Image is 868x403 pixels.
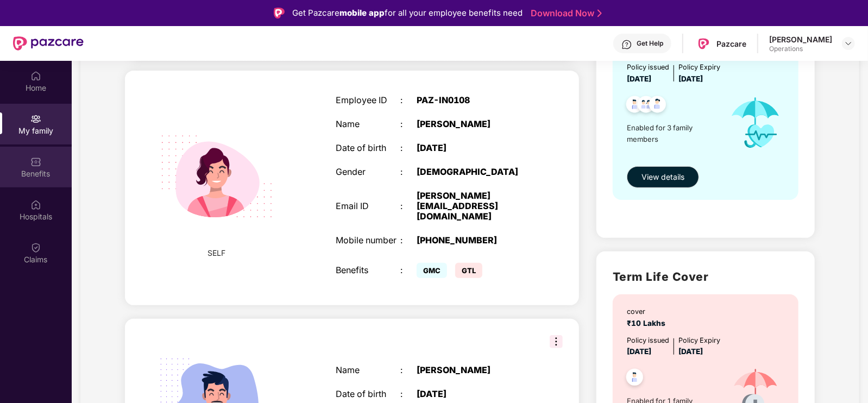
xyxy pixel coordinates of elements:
div: : [401,265,417,275]
img: svg+xml;base64,PHN2ZyBpZD0iQmVuZWZpdHMiIHhtbG5zPSJodHRwOi8vd3d3LnczLm9yZy8yMDAwL3N2ZyIgd2lkdGg9Ij... [30,156,41,167]
img: New Pazcare Logo [13,36,84,51]
img: svg+xml;base64,PHN2ZyBpZD0iSG9tZSIgeG1sbnM9Imh0dHA6Ly93d3cudzMub3JnLzIwMDAvc3ZnIiB3aWR0aD0iMjAiIG... [30,71,41,81]
div: Mobile number [336,235,400,245]
div: Gender [336,167,400,177]
span: GTL [455,263,482,278]
span: GMC [417,263,447,278]
img: svg+xml;base64,PHN2ZyBpZD0iSGVscC0zMngzMiIgeG1sbnM9Imh0dHA6Ly93d3cudzMub3JnLzIwMDAvc3ZnIiB3aWR0aD... [621,39,632,50]
div: : [401,143,417,153]
div: Policy issued [627,62,669,73]
div: Date of birth [336,389,400,399]
div: Pazcare [716,39,746,49]
span: [DATE] [678,347,703,356]
div: Benefits [336,265,400,275]
div: [PHONE_NUMBER] [417,235,530,245]
div: [DATE] [417,143,530,153]
div: Policy issued [627,335,669,346]
img: svg+xml;base64,PHN2ZyB4bWxucz0iaHR0cDovL3d3dy53My5vcmcvMjAwMC9zdmciIHdpZHRoPSIyMjQiIGhlaWdodD0iMT... [146,106,287,247]
span: SELF [208,247,226,259]
div: Name [336,119,400,129]
div: Email ID [336,201,400,211]
span: Enabled for 3 family members [627,122,720,144]
div: Name [336,365,400,375]
span: [DATE] [678,74,703,83]
span: [DATE] [627,74,651,83]
img: svg+xml;base64,PHN2ZyB4bWxucz0iaHR0cDovL3d3dy53My5vcmcvMjAwMC9zdmciIHdpZHRoPSI0OC45NDMiIGhlaWdodD... [644,93,671,119]
img: svg+xml;base64,PHN2ZyB4bWxucz0iaHR0cDovL3d3dy53My5vcmcvMjAwMC9zdmciIHdpZHRoPSI0OC45NDMiIGhlaWdodD... [621,93,648,119]
div: [PERSON_NAME] [769,34,832,45]
div: [PERSON_NAME][EMAIL_ADDRESS][DOMAIN_NAME] [417,191,530,222]
img: svg+xml;base64,PHN2ZyBpZD0iSG9zcGl0YWxzIiB4bWxucz0iaHR0cDovL3d3dy53My5vcmcvMjAwMC9zdmciIHdpZHRoPS... [30,199,41,210]
a: Download Now [531,8,599,19]
div: [PERSON_NAME] [417,119,530,129]
strong: mobile app [339,8,385,18]
div: Date of birth [336,143,400,153]
span: [DATE] [627,347,651,356]
div: : [401,95,417,105]
div: [DATE] [417,389,530,399]
div: Employee ID [336,95,400,105]
div: : [401,235,417,245]
div: PAZ-IN0108 [417,95,530,105]
img: Stroke [597,8,602,19]
img: icon [720,85,791,161]
h2: Term Life Cover [613,268,798,286]
img: svg+xml;base64,PHN2ZyB4bWxucz0iaHR0cDovL3d3dy53My5vcmcvMjAwMC9zdmciIHdpZHRoPSI0OC45NDMiIGhlaWdodD... [621,366,648,392]
div: [PERSON_NAME] [417,365,530,375]
div: Get Pazcare for all your employee benefits need [292,7,523,20]
button: View details [627,166,699,188]
img: svg+xml;base64,PHN2ZyB3aWR0aD0iMjAiIGhlaWdodD0iMjAiIHZpZXdCb3g9IjAgMCAyMCAyMCIgZmlsbD0ibm9uZSIgeG... [30,114,41,124]
div: : [401,201,417,211]
img: Logo [274,8,285,18]
div: cover [627,306,670,317]
img: svg+xml;base64,PHN2ZyB3aWR0aD0iMzIiIGhlaWdodD0iMzIiIHZpZXdCb3g9IjAgMCAzMiAzMiIgZmlsbD0ibm9uZSIgeG... [550,335,563,348]
div: [DEMOGRAPHIC_DATA] [417,167,530,177]
img: svg+xml;base64,PHN2ZyBpZD0iQ2xhaW0iIHhtbG5zPSJodHRwOi8vd3d3LnczLm9yZy8yMDAwL3N2ZyIgd2lkdGg9IjIwIi... [30,242,41,253]
div: Policy Expiry [678,62,720,73]
img: svg+xml;base64,PHN2ZyB4bWxucz0iaHR0cDovL3d3dy53My5vcmcvMjAwMC9zdmciIHdpZHRoPSI0OC45MTUiIGhlaWdodD... [633,93,659,119]
img: svg+xml;base64,PHN2ZyBpZD0iRHJvcGRvd24tMzJ4MzIiIHhtbG5zPSJodHRwOi8vd3d3LnczLm9yZy8yMDAwL3N2ZyIgd2... [844,39,853,48]
span: View details [641,171,684,183]
div: : [401,167,417,177]
div: : [401,389,417,399]
div: Operations [769,45,832,53]
span: ₹10 Lakhs [627,319,670,328]
img: Pazcare_Logo.png [696,36,712,52]
div: : [401,365,417,375]
div: Get Help [637,39,663,48]
div: Policy Expiry [678,335,720,346]
div: : [401,119,417,129]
